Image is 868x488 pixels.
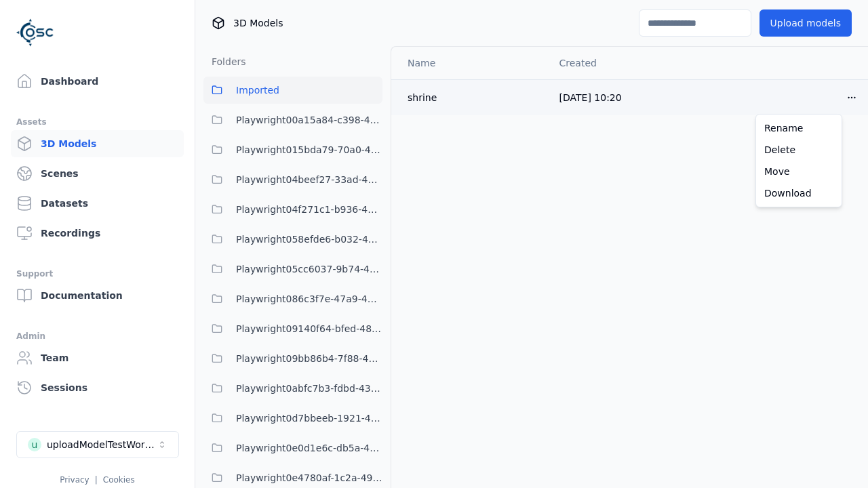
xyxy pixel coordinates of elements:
a: Move [759,161,839,182]
a: Delete [759,139,839,161]
a: Rename [759,117,839,139]
a: Download [759,182,839,204]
